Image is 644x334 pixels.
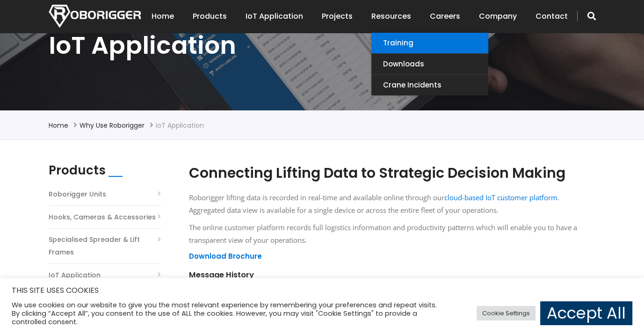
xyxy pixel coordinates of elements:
img: Nortech [49,5,141,28]
a: Roborigger Units [49,188,106,201]
a: Download Brochure [189,251,262,261]
h2: Products [49,163,106,178]
a: Crane Incidents [371,75,488,95]
li: IoT Application [156,120,204,131]
h5: Message History [189,269,582,280]
a: Company [479,2,517,31]
p: Roborigger lifting data is recorded in real-time and available online through our . Aggregated da... [189,191,582,217]
h1: Connecting Lifting Data to Strategic Decision Making [189,163,582,183]
a: Why use Roborigger [80,121,145,130]
a: Projects [322,2,353,31]
a: Home [49,121,68,130]
a: Specialised Spreader & Lift Frames [49,233,161,259]
a: Accept All [540,301,632,325]
a: Cookie Settings [477,306,535,320]
h5: THIS SITE USES COOKIES [12,284,632,297]
p: The online customer platform records full logistics information and productivity patterns which w... [189,221,582,247]
a: cloud-based IoT customer platform [444,193,557,202]
a: Hooks, Cameras & Accessories [49,211,156,224]
a: IoT Application [49,269,101,282]
a: Contact [535,2,568,31]
a: Home [152,2,174,31]
a: Downloads [371,54,488,74]
a: Careers [430,2,460,31]
a: Resources [371,2,411,31]
div: We use cookies on our website to give you the most relevant experience by remembering your prefer... [12,301,446,326]
a: Products [193,2,227,31]
a: Training [371,33,488,53]
a: IoT Application [246,2,303,31]
h1: IoT Application [49,29,596,61]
